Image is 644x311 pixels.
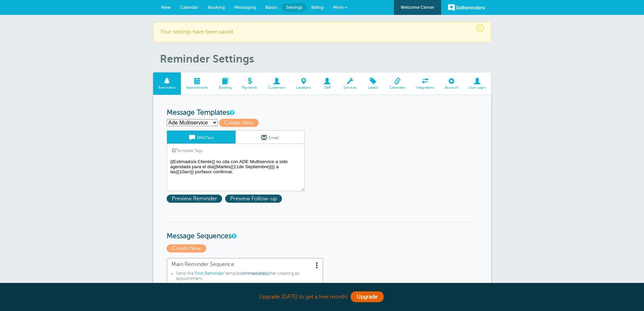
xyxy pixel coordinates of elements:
span: Integrations [414,86,436,90]
a: Main Reminder Sequence Send the"First Reminder"templateimmediatelyafter creating an appointment.S... [167,258,323,302]
a: Staff [316,72,338,95]
a: Message Sequences allow you to setup multiple reminder schedules that can use different Message T... [232,234,236,238]
a: Labels [362,72,384,95]
span: Appointments [184,86,210,90]
span: More [333,5,343,10]
span: immediately [243,271,267,276]
span: Locations [294,86,313,90]
span: Reminders [157,86,178,90]
textarea: {{Estimado/a Cliente}} su cita con ADE Multiservice a sido agendada para el dia{{Martes{{11de Sep... [167,157,305,191]
span: Staff [319,86,335,90]
a: Create New [219,120,262,126]
a: Preview Reminder [167,196,225,202]
span: New [161,5,171,10]
a: Settings [282,3,307,12]
a: This is the wording for your reminder and follow-up messages. You can create multiple templates i... [230,110,234,115]
a: Appointments [181,72,213,95]
h3: Message Sequences [167,221,478,241]
span: Preview Follow-up [225,195,282,203]
span: Main Reminder Sequence [171,261,318,268]
span: Blasts [265,5,277,10]
a: Customers [263,72,291,95]
a: Account [440,72,463,95]
a: Locations [291,72,316,95]
a: Template Tags [167,144,208,157]
div: Upgrade [DATE] to get a free month! [153,290,491,304]
a: Create New [167,245,208,251]
h3: Message Templates [167,109,478,117]
span: Labels [365,86,381,90]
span: Settings [286,5,303,10]
a: Payments [237,72,263,95]
span: × [476,24,484,32]
span: Calendar [180,5,198,10]
span: Calendars [387,86,407,90]
span: Booking [217,86,233,90]
a: Upgrade [351,291,384,302]
a: SMS/Text [167,131,236,143]
span: User Login [467,86,488,90]
a: Preview Follow-up [225,196,284,202]
a: Services [338,72,362,95]
a: Integrations [411,72,440,95]
span: Services [341,86,359,90]
p: Your settings have been saved. [160,29,484,35]
a: Calendars [384,72,411,95]
a: User Login [463,72,491,95]
a: Email [236,131,304,143]
span: Preview Reminder [167,195,222,203]
span: Create New [219,119,259,127]
span: "First Reminder" [194,271,225,276]
span: Payments [240,86,259,90]
a: Booking [213,72,237,95]
span: Booking [208,5,225,10]
span: Create New [167,244,206,252]
span: Account [443,86,460,90]
span: Messaging [234,5,256,10]
h1: Reminder Settings [160,52,491,65]
span: Billing [311,5,324,10]
li: Send the template after creating an appointment. [176,271,318,284]
span: Customers [266,86,288,90]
